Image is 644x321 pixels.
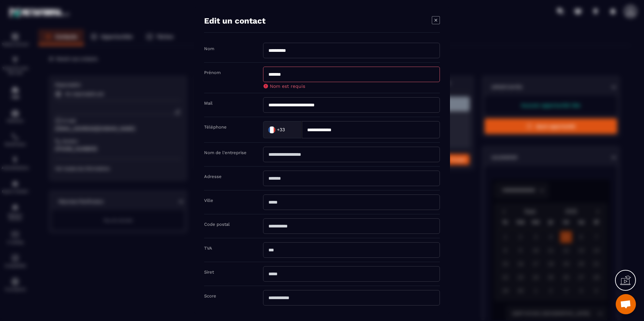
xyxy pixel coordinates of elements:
label: Téléphone [204,124,227,130]
label: Score [204,293,216,298]
label: TVA [204,246,212,251]
a: Ouvrir le chat [616,294,636,314]
label: Nom [204,46,214,51]
label: Prénom [204,70,221,75]
label: Nom de l'entreprise [204,150,247,155]
label: Adresse [204,174,222,179]
div: Search for option [263,121,302,138]
label: Code postal [204,222,230,227]
span: +33 [277,126,285,133]
img: Country Flag [265,123,279,136]
span: Nom est requis [270,83,305,89]
h4: Edit un contact [204,16,265,26]
label: Mail [204,101,213,106]
label: Siret [204,270,214,275]
label: Ville [204,198,213,203]
input: Search for option [286,124,295,135]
